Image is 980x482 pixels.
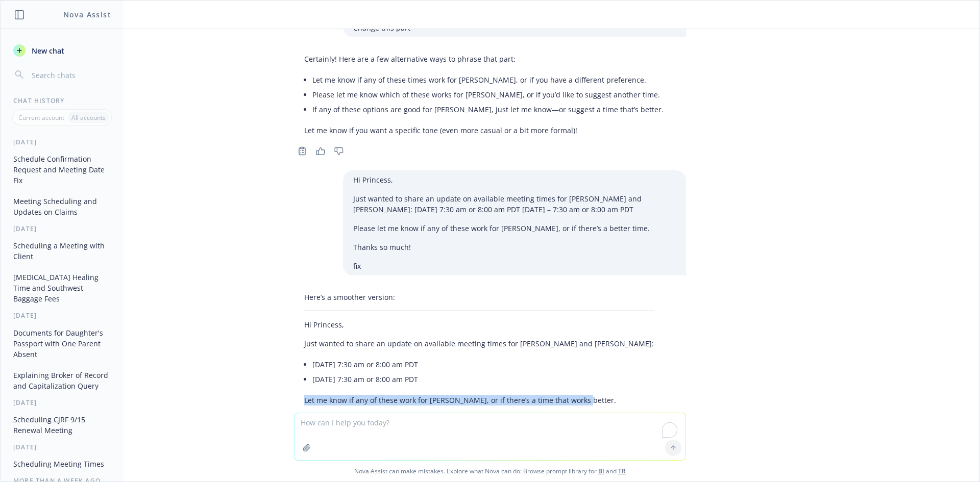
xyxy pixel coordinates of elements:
[9,411,115,439] button: Scheduling CJRF 9/15 Renewal Meeting
[9,193,115,220] button: Meeting Scheduling and Updates on Claims
[18,113,64,122] p: Current account
[304,54,664,64] p: Certainly! Here are a few alternative ways to phrase that part:
[1,311,123,320] div: [DATE]
[9,237,115,265] button: Scheduling a Meeting with Client
[1,96,123,105] div: Chat History
[353,174,676,185] p: Hi Princess,
[304,395,654,405] p: Let me know if any of these work for [PERSON_NAME], or if there’s a time that works better.
[1,138,123,146] div: [DATE]
[304,319,654,330] p: Hi Princess,
[298,146,307,156] svg: Copy to clipboard
[295,413,685,460] textarea: To enrich screen reader interactions, please activate Accessibility in Grammarly extension settings
[312,357,654,372] li: [DATE] 7:30 am or 8:00 am PDT
[1,443,123,451] div: [DATE]
[353,242,676,252] p: Thanks so much!
[598,467,604,475] a: BI
[304,292,654,302] p: Here’s a smoother version:
[9,455,115,472] button: Scheduling Meeting Times
[331,144,347,158] button: Thumbs down
[353,223,676,234] p: Please let me know if any of these work for [PERSON_NAME], or if there’s a better time.
[1,224,123,233] div: [DATE]
[9,269,115,307] button: [MEDICAL_DATA] Healing Time and Southwest Baggage Fees
[312,87,664,102] li: Please let me know which of these works for [PERSON_NAME], or if you’d like to suggest another time.
[71,113,106,122] p: All accounts
[353,193,676,215] p: Just wanted to share an update on available meeting times for [PERSON_NAME] and [PERSON_NAME]: [D...
[312,102,664,117] li: If any of these options are good for [PERSON_NAME], just let me know—or suggest a time that’s bet...
[618,467,626,475] a: TR
[312,72,664,87] li: Let me know if any of these times work for [PERSON_NAME], or if you have a different preference.
[1,398,123,407] div: [DATE]
[353,261,676,271] p: fix
[30,45,64,56] span: New chat
[304,125,664,136] p: Let me know if you want a specific tone (even more casual or a bit more formal)!
[30,68,111,82] input: Search chats
[63,9,111,20] h1: Nova Assist
[5,461,975,481] span: Nova Assist can make mistakes. Explore what Nova can do: Browse prompt library for and
[9,367,115,394] button: Explaining Broker of Record and Capitalization Query
[304,338,654,349] p: Just wanted to share an update on available meeting times for [PERSON_NAME] and [PERSON_NAME]:
[312,372,654,387] li: [DATE] 7:30 am or 8:00 am PDT
[9,150,115,189] button: Schedule Confirmation Request and Meeting Date Fix
[9,324,115,363] button: Documents for Daughter's Passport with One Parent Absent
[9,41,115,60] button: New chat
